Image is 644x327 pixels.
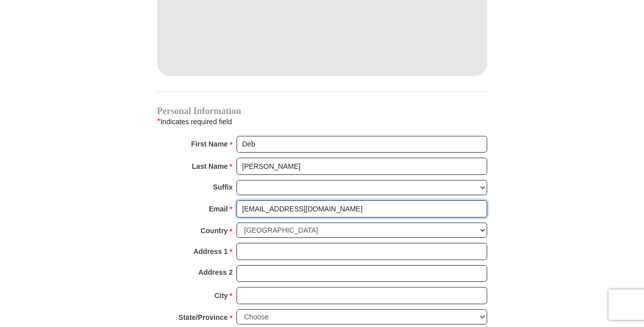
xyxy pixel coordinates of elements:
strong: City [214,288,227,303]
strong: First Name [191,137,228,151]
strong: Last Name [192,159,228,173]
strong: Suffix [213,180,233,194]
strong: Email [209,202,228,216]
h4: Personal Information [157,107,487,115]
strong: Address 1 [193,244,228,259]
div: Indicates required field [157,115,487,128]
strong: Address 2 [198,265,233,279]
strong: Country [200,224,228,238]
strong: State/Province [179,310,228,324]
